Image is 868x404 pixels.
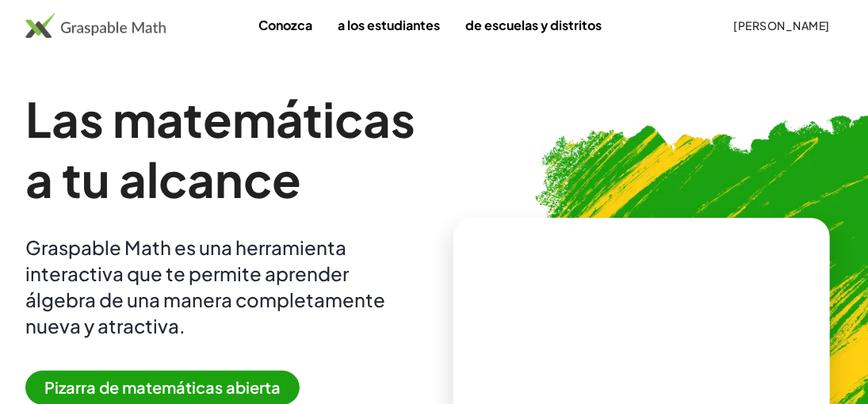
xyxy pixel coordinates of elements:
[465,17,602,33] font: de escuelas y distritos
[258,17,312,33] font: Conozca
[734,18,830,32] font: [PERSON_NAME]
[338,17,440,33] font: a los estudiantes
[721,11,843,40] button: [PERSON_NAME]
[25,380,312,397] a: Pizarra de matemáticas abierta
[325,10,453,40] a: a los estudiantes
[522,269,760,387] video: ¿Qué es esto? Es notación matemática dinámica. Esta notación desempeña un papel fundamental en có...
[25,235,385,337] font: Graspable Math es una herramienta interactiva que te permite aprender álgebra de una manera compl...
[246,10,325,40] a: Conozca
[453,10,614,40] a: de escuelas y distritos
[25,89,415,208] font: Las matemáticas a tu alcance
[44,377,281,397] font: Pizarra de matemáticas abierta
